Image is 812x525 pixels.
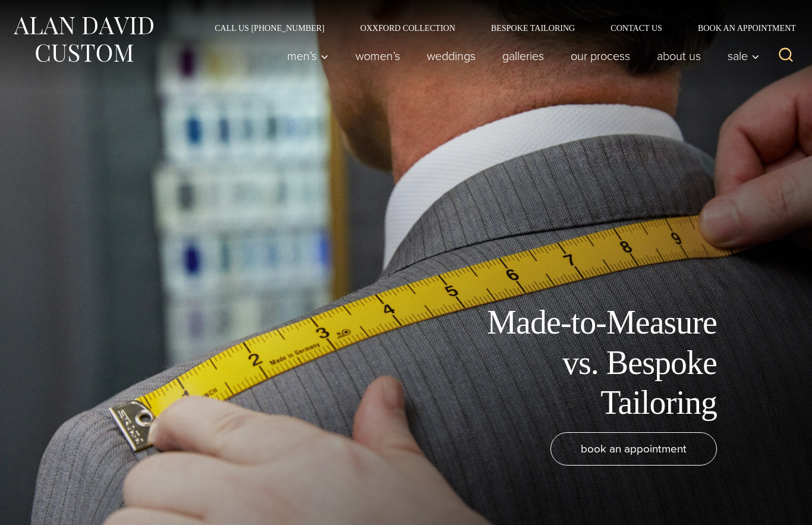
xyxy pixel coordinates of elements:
a: Book an Appointment [680,24,800,32]
a: Oxxford Collection [342,24,473,32]
nav: Primary Navigation [274,44,766,68]
a: About Us [644,44,715,68]
span: Sale [728,50,760,62]
a: book an appointment [550,432,717,466]
img: Alan David Custom [12,13,155,66]
a: Galleries [489,44,558,68]
span: book an appointment [581,440,687,457]
a: Bespoke Tailoring [473,24,593,32]
h1: Made-to-Measure vs. Bespoke Tailoring [449,303,717,423]
a: Women’s [342,44,414,68]
a: Contact Us [593,24,680,32]
a: weddings [414,44,489,68]
button: View Search Form [772,42,800,70]
span: Men’s [287,50,329,62]
a: Call Us [PHONE_NUMBER] [197,24,342,32]
a: Our Process [558,44,644,68]
nav: Secondary Navigation [197,24,800,32]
